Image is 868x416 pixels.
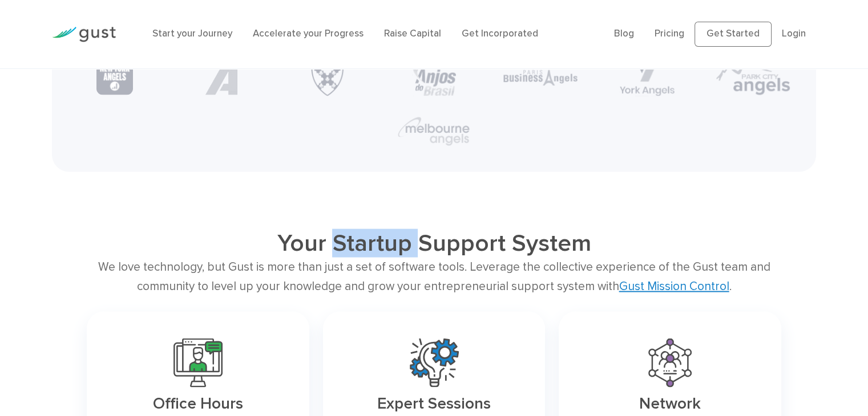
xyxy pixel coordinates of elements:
h2: Your Startup Support System [156,229,712,258]
img: York Angels [620,58,675,96]
a: Accelerate your Progress [253,28,364,39]
img: New York Angels [96,59,133,95]
img: Melbourne Angels [397,116,471,148]
img: Partner [203,59,239,95]
a: Login [782,28,806,39]
a: Raise Capital [384,28,441,39]
a: Gust Mission Control [619,279,729,293]
img: Paris Business Angels [503,68,578,86]
a: Start your Journey [152,28,232,39]
img: Gust Logo [52,27,116,42]
img: Anjos Brasil [411,58,457,96]
img: Harvard Business School [308,58,348,96]
a: Pricing [655,28,684,39]
a: Blog [614,28,634,39]
img: Park City Angels [716,58,790,96]
a: Get Started [695,22,772,47]
a: Get Incorporated [462,28,538,39]
div: We love technology, but Gust is more than just a set of software tools. Leverage the collective e... [87,258,781,296]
